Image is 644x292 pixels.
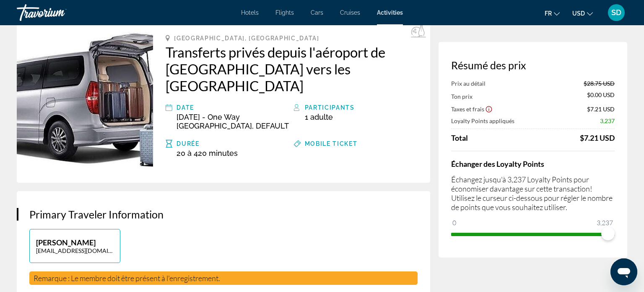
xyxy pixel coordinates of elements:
a: Transferts privés depuis l'aéroport de [GEOGRAPHIC_DATA] vers les [GEOGRAPHIC_DATA] [166,44,418,94]
h3: Résumé des prix [451,59,615,71]
p: [EMAIL_ADDRESS][DOMAIN_NAME] [36,247,114,254]
span: Total [451,133,468,142]
div: Participants [305,103,418,113]
span: Primary Traveler Information [29,208,164,221]
span: ngx-slider [601,227,615,240]
iframe: Bouton de lancement de la fenêtre de messagerie [610,258,637,285]
h4: Échanger des Loyalty Points [451,159,615,168]
a: Hotels [241,9,259,16]
span: Prix au détail [451,80,486,87]
span: Remarque : Le membre doit être présent à l'enregistrement. [34,274,220,283]
span: $7.21 USD [587,105,615,113]
span: 1 [305,113,308,121]
span: $28.75 USD [584,80,615,87]
button: Change currency [572,7,593,19]
span: Adulte [310,113,333,121]
button: Change language [545,7,560,19]
span: [DATE] - One Way [GEOGRAPHIC_DATA], DEFAULT [177,113,289,130]
span: Taxes et frais [451,105,484,113]
a: Flights [275,9,294,16]
span: Mobile ticket [305,140,358,147]
a: Travorium [17,2,101,24]
a: Cars [311,9,323,16]
a: Activities [377,9,403,16]
span: 0 [451,218,457,228]
span: 20 à 420 minutes [177,149,238,158]
span: SD [611,8,621,17]
p: Échangez jusqu'à 3,237 Loyalty Points pour économiser davantage sur cette transaction! Utilisez l... [451,175,615,212]
span: $0.00 USD [587,91,615,100]
ngx-slider: ngx-slider [451,233,615,234]
button: Show Taxes and Fees breakdown [451,105,493,113]
a: Cruises [340,9,360,16]
button: User Menu [605,4,627,21]
div: Date [177,103,289,113]
div: $7.21 USD [580,133,615,142]
span: 3,237 [600,117,615,124]
span: Ton prix [451,93,473,100]
button: [PERSON_NAME][EMAIL_ADDRESS][DOMAIN_NAME] [29,229,120,263]
span: Loyalty Points appliqués [451,117,514,124]
button: Show Taxes and Fees disclaimer [485,105,493,113]
span: 3,237 [595,218,614,228]
span: USD [572,10,585,17]
span: [GEOGRAPHIC_DATA], [GEOGRAPHIC_DATA] [174,35,319,42]
span: fr [545,10,552,17]
div: Durée [177,139,289,149]
p: [PERSON_NAME] [36,238,114,247]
